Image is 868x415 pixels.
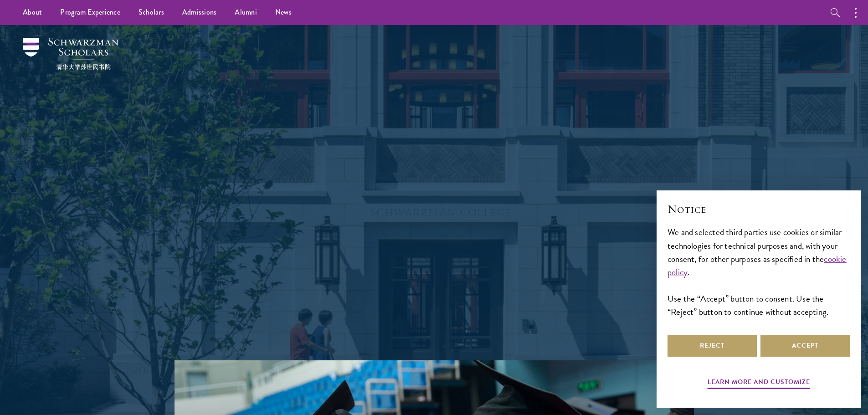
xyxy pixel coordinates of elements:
img: Schwarzman Scholars [23,38,118,70]
div: We and selected third parties use cookies or similar technologies for technical purposes and, wit... [668,225,850,318]
button: Accept [760,335,850,357]
button: Reject [668,335,757,357]
button: Learn more and customize [708,376,810,390]
a: cookie policy [668,252,847,279]
h2: Notice [668,201,850,217]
